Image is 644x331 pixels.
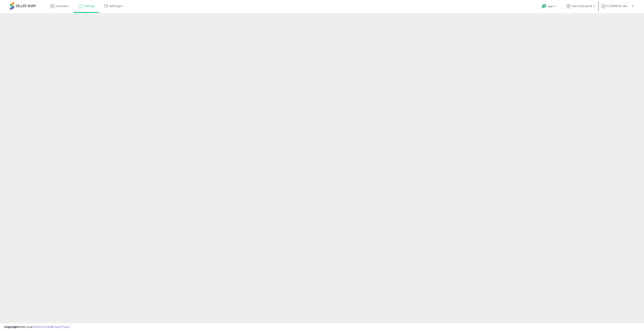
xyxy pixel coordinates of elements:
[542,4,547,9] i: Get Help
[539,1,560,13] a: Help
[601,4,634,13] a: Hi [PERSON_NAME]
[572,4,592,8] span: fast and quick
[84,4,95,8] span: Listings
[548,5,553,8] span: Help
[607,4,631,8] span: Hi [PERSON_NAME]
[55,4,68,8] span: Overview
